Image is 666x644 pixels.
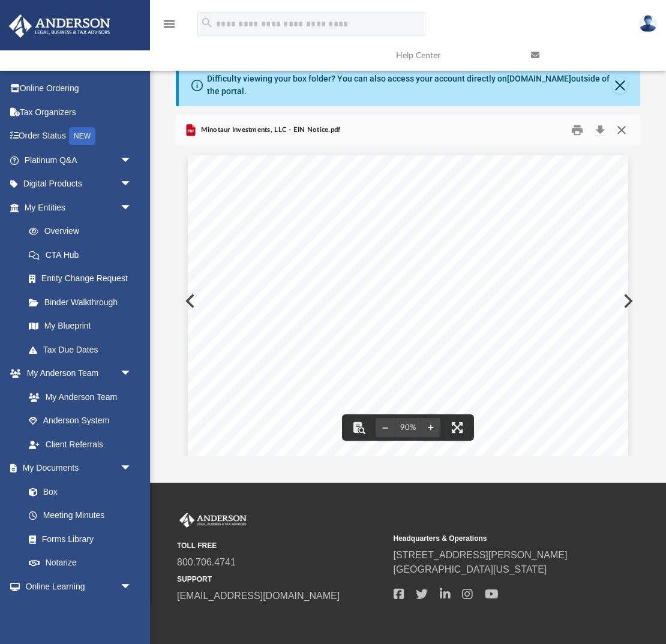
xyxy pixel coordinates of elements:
[177,540,385,551] small: TOLL FREE
[120,148,144,173] span: arrow_drop_down
[8,172,150,196] a: Digital Productsarrow_drop_down
[421,414,440,441] button: Zoom in
[444,414,470,441] button: Enter fullscreen
[120,362,144,386] span: arrow_drop_down
[200,16,214,29] i: search
[8,456,144,480] a: My Documentsarrow_drop_down
[394,564,547,574] a: [GEOGRAPHIC_DATA][US_STATE]
[8,100,150,124] a: Tax Organizers
[395,424,421,432] div: Current zoom level
[17,338,150,362] a: Tax Due Dates
[611,121,632,140] button: Close
[120,195,144,220] span: arrow_drop_down
[177,591,340,601] a: [EMAIL_ADDRESS][DOMAIN_NAME]
[17,527,138,551] a: Forms Library
[376,414,395,441] button: Zoom out
[17,409,144,433] a: Anderson System
[162,17,176,31] i: menu
[176,284,202,318] button: Previous File
[346,414,372,441] button: Toggle findbar
[387,32,522,79] a: Help Center
[17,219,150,243] a: Overview
[8,195,150,219] a: My Entitiesarrow_drop_down
[176,146,640,456] div: File preview
[177,513,249,528] img: Anderson Advisors Platinum Portal
[589,121,611,140] button: Download
[8,574,144,598] a: Online Learningarrow_drop_down
[8,362,144,386] a: My Anderson Teamarrow_drop_down
[17,480,138,504] a: Box
[8,124,150,149] a: Order StatusNEW
[8,148,150,172] a: Platinum Q&Aarrow_drop_down
[17,314,144,338] a: My Blueprint
[120,456,144,481] span: arrow_drop_down
[8,77,150,101] a: Online Ordering
[198,125,340,136] span: Minotaur Investments, LLC - EIN Notice.pdf
[207,73,612,98] div: Difficulty viewing your box folder? You can also access your account directly on outside of the p...
[394,533,602,544] small: Headquarters & Operations
[17,598,144,622] a: Courses
[120,172,144,197] span: arrow_drop_down
[120,574,144,599] span: arrow_drop_down
[394,550,568,560] a: [STREET_ADDRESS][PERSON_NAME]
[17,551,144,575] a: Notarize
[69,127,95,145] div: NEW
[5,14,114,38] img: Anderson Advisors Platinum Portal
[177,574,385,585] small: SUPPORT
[17,385,138,409] a: My Anderson Team
[17,267,150,291] a: Entity Change Request
[17,432,144,456] a: Client Referrals
[17,243,150,267] a: CTA Hub
[17,504,144,528] a: Meeting Minutes
[176,146,640,456] div: Document Viewer
[566,121,590,140] button: Print
[612,77,628,94] button: Close
[177,557,236,567] a: 800.706.4741
[17,290,150,314] a: Binder Walkthrough
[176,115,640,456] div: Preview
[639,15,657,32] img: User Pic
[162,23,176,31] a: menu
